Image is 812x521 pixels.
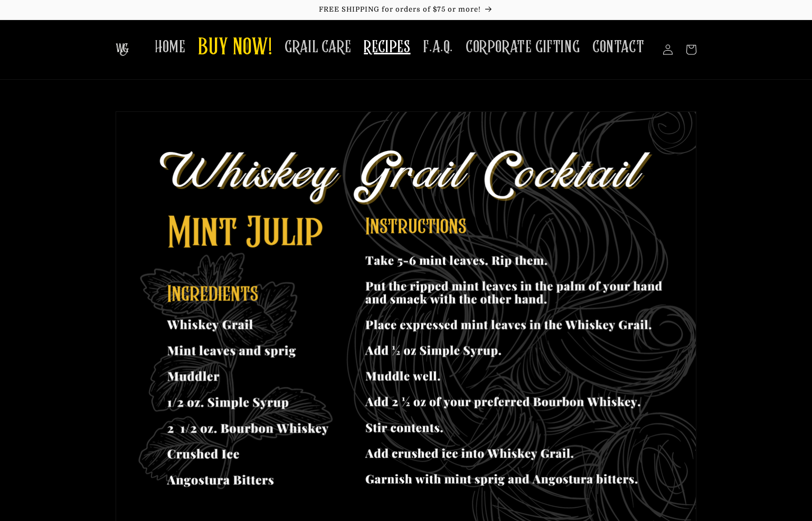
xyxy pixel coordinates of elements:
img: The Whiskey Grail [116,43,129,56]
a: CONTACT [586,31,650,64]
span: GRAIL CARE [285,37,351,58]
a: RECIPES [357,31,417,64]
span: RECIPES [364,37,410,58]
span: F.A.Q. [423,37,453,58]
span: CORPORATE GIFTING [466,37,580,58]
p: FREE SHIPPING for orders of $75 or more! [11,5,801,14]
a: F.A.Q. [417,31,459,64]
a: BUY NOW! [192,27,278,69]
span: CONTACT [592,37,644,58]
span: BUY NOW! [198,34,272,63]
span: HOME [155,37,185,58]
a: GRAIL CARE [278,31,357,64]
a: CORPORATE GIFTING [459,31,586,64]
a: HOME [148,31,192,64]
